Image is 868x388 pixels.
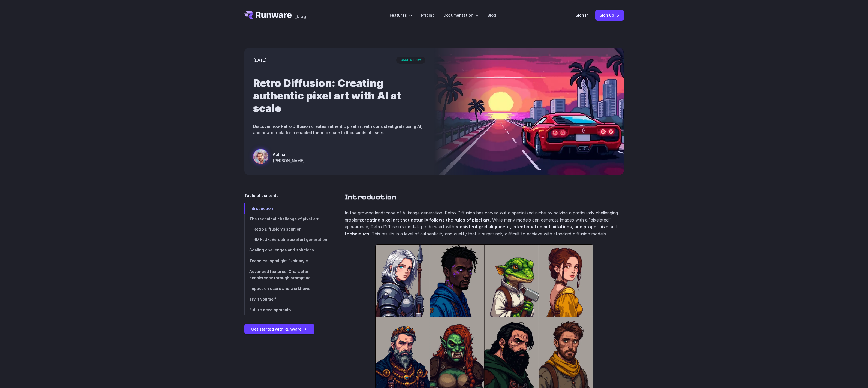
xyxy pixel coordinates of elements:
[249,217,319,221] span: The technical challenge of pixel art
[244,324,314,334] a: Get started with Runware
[244,245,327,255] a: Scaling challenges and solutions
[396,57,425,64] span: case study
[254,237,327,242] span: RD_FLUX: Versatile pixel art generation
[273,151,304,157] span: Author
[244,224,327,235] a: Retro Diffusion's solution
[244,214,327,224] a: The technical challenge of pixel art
[249,269,311,280] span: Advanced features: Character consistency through prompting
[253,123,425,136] p: Discover how Retro Diffusion creates authentic pixel art with consistent grids using AI, and how ...
[244,11,292,19] a: Go to /
[595,10,624,20] a: Sign up
[244,304,327,315] a: Future developments
[434,48,624,175] img: a red sports car on a futuristic highway with a sunset and city skyline in the background, styled...
[249,206,273,211] span: Introduction
[273,157,304,164] span: [PERSON_NAME]
[244,192,278,199] span: Table of contents
[244,256,327,266] a: Technical spotlight: 1-bit style
[390,12,412,18] label: Features
[421,12,435,18] a: Pricing
[295,14,306,19] span: _blog
[254,227,302,231] span: Retro Diffusion's solution
[244,283,327,294] a: Impact on users and workflows
[443,12,479,18] label: Documentation
[249,259,308,263] span: Technical spotlight: 1-bit style
[576,12,589,18] a: Sign in
[244,203,327,214] a: Introduction
[253,149,304,166] a: a red sports car on a futuristic highway with a sunset and city skyline in the background, styled...
[249,297,276,301] span: Try it yourself
[244,235,327,245] a: RD_FLUX: Versatile pixel art generation
[249,307,291,312] span: Future developments
[488,12,496,18] a: Blog
[345,210,624,237] p: In the growing landscape of AI image generation, Retro Diffusion has carved out a specialized nic...
[249,286,310,291] span: Impact on users and workflows
[345,192,396,202] a: Introduction
[253,77,425,114] h1: Retro Diffusion: Creating authentic pixel art with AI at scale
[253,57,266,63] time: [DATE]
[362,217,490,223] strong: creating pixel art that actually follows the rules of pixel art
[249,248,314,252] span: Scaling challenges and solutions
[244,294,327,304] a: Try it yourself
[345,224,617,237] strong: consistent grid alignment, intentional color limitations, and proper pixel art techniques
[244,266,327,283] a: Advanced features: Character consistency through prompting
[295,11,306,19] a: _blog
